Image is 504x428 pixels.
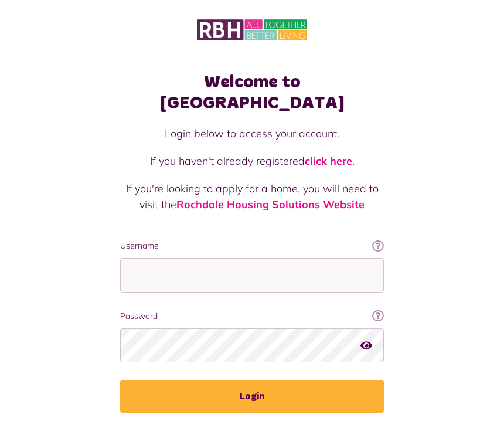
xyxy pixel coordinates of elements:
[120,380,384,413] button: Login
[120,240,384,252] label: Username
[305,154,352,168] a: click here
[120,125,384,141] p: Login below to access your account.
[120,310,384,322] label: Password
[197,18,307,42] img: MyRBH
[120,181,384,212] p: If you're looking to apply for a home, you will need to visit the
[120,153,384,169] p: If you haven't already registered .
[176,198,365,211] a: Rochdale Housing Solutions Website
[120,72,384,114] h1: Welcome to [GEOGRAPHIC_DATA]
